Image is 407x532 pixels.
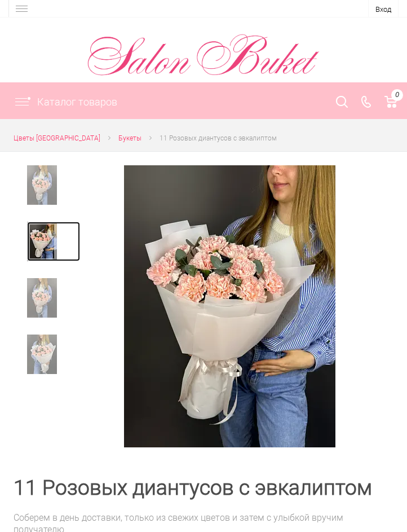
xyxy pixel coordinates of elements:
span: Букеты [118,134,141,142]
h1: 11 Розовых диантусов с эвкалиптом [14,478,393,498]
img: Цветы Нижний Новгород [86,29,320,82]
span: 0 [391,89,403,101]
span: 11 Розовых диантусов с эвкалиптом [160,134,277,142]
a: Вход [375,5,391,14]
a: Букеты [118,133,141,144]
a: Цветы [GEOGRAPHIC_DATA] [14,133,100,144]
span: Цветы [GEOGRAPHIC_DATA] [14,134,100,142]
a: Увеличить [94,165,366,447]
